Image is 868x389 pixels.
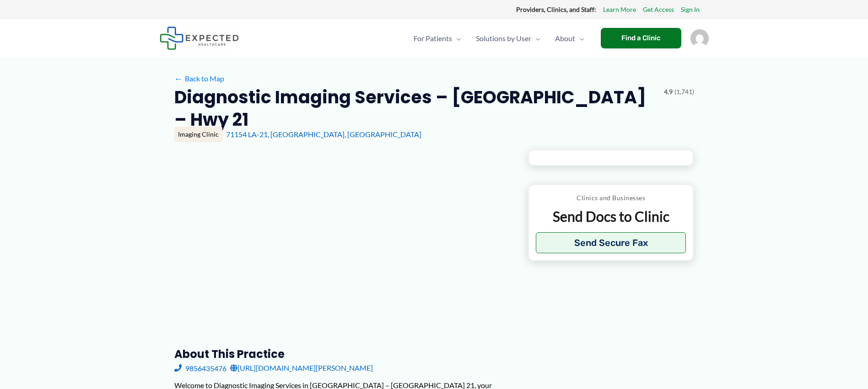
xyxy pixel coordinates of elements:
nav: Primary Site Navigation [406,22,592,54]
a: Solutions by UserMenu Toggle [469,22,548,54]
span: Menu Toggle [531,22,540,54]
a: Get Access [643,4,674,16]
span: Menu Toggle [452,22,461,54]
a: ←Back to Map [174,72,224,85]
a: Sign In [681,4,700,16]
span: Menu Toggle [575,22,584,54]
a: 9856435476 [174,361,226,375]
p: Send Docs to Clinic [536,208,686,225]
a: Learn More [603,4,636,16]
p: Clinics and Businesses [536,192,686,204]
a: Account icon link [690,33,709,42]
a: 71154 LA-21, [GEOGRAPHIC_DATA], [GEOGRAPHIC_DATA] [226,130,421,139]
span: 4.9 [664,86,673,98]
span: ← [174,74,183,83]
strong: Providers, Clinics, and Staff: [516,5,596,13]
a: For PatientsMenu Toggle [406,22,469,54]
span: About [555,22,575,54]
h3: About this practice [174,347,513,361]
span: (1,741) [674,86,694,98]
span: For Patients [414,22,452,54]
a: Find a Clinic [601,28,681,48]
h2: Diagnostic Imaging Services – [GEOGRAPHIC_DATA] – Hwy 21 [174,86,657,131]
button: Send Secure Fax [536,232,686,253]
span: Solutions by User [476,22,531,54]
div: Imaging Clinic [174,127,222,142]
a: [URL][DOMAIN_NAME][PERSON_NAME] [230,361,373,375]
img: Expected Healthcare Logo - side, dark font, small [160,27,239,50]
a: AboutMenu Toggle [548,22,592,54]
